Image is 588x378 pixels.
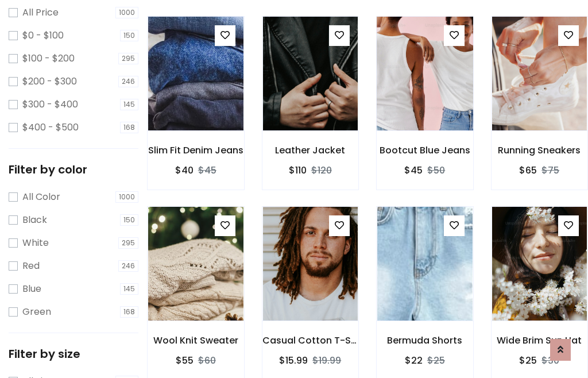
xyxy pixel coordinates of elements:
del: $45 [198,164,216,177]
span: 246 [118,76,138,87]
del: $19.99 [312,354,341,367]
h6: $40 [175,165,194,176]
span: 150 [120,30,138,41]
span: 145 [120,99,138,110]
h6: $25 [519,355,537,366]
span: 168 [120,306,138,318]
span: 1000 [115,7,138,18]
h6: $22 [405,355,423,366]
del: $75 [541,164,559,177]
h6: Wool Knit Sweater [148,335,244,346]
label: Black [22,213,47,227]
h6: $55 [176,355,194,366]
label: $400 - $500 [22,121,79,134]
del: $60 [198,354,216,367]
del: $30 [541,354,559,367]
h6: Wide Brim Sun Hat [492,335,588,346]
h6: Bootcut Blue Jeans [377,145,473,156]
h5: Filter by size [9,347,138,361]
del: $25 [427,354,445,367]
label: Red [22,259,40,273]
span: 150 [120,214,138,226]
label: $200 - $300 [22,75,77,88]
del: $120 [311,164,332,177]
span: 145 [120,283,138,295]
h6: $65 [519,165,537,176]
label: $100 - $200 [22,52,75,65]
span: 1000 [115,191,138,203]
label: $0 - $100 [22,29,64,43]
h5: Filter by color [9,163,138,176]
span: 246 [118,260,138,272]
label: All Color [22,190,60,204]
label: All Price [22,6,59,20]
label: White [22,236,49,250]
h6: Slim Fit Denim Jeans [148,145,244,156]
del: $50 [427,164,445,177]
span: 295 [118,237,138,249]
span: 168 [120,122,138,133]
h6: $45 [404,165,423,176]
h6: $110 [289,165,307,176]
h6: Leather Jacket [262,145,359,156]
h6: Bermuda Shorts [377,335,473,346]
h6: Running Sneakers [492,145,588,156]
label: Green [22,305,51,319]
h6: $15.99 [279,355,308,366]
label: $300 - $400 [22,98,78,111]
span: 295 [118,53,138,64]
h6: Casual Cotton T-Shirt [262,335,359,346]
label: Blue [22,282,41,296]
